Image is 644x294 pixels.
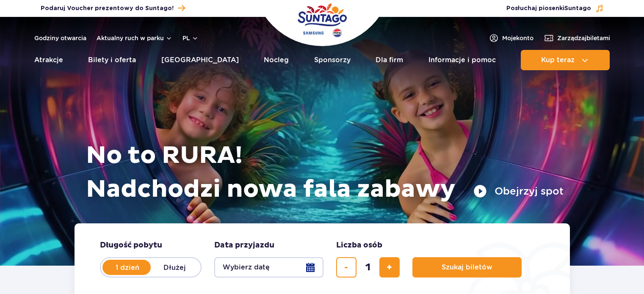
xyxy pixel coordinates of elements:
[506,4,591,13] span: Posłuchaj piosenki
[161,50,239,70] a: [GEOGRAPHIC_DATA]
[182,34,199,42] button: pl
[88,50,136,70] a: Bilety i oferta
[103,258,152,276] label: 1 dzień
[336,257,357,278] button: usuń bilet
[264,50,289,70] a: Nocleg
[557,34,610,42] span: Zarządzaj biletami
[544,33,610,43] a: Zarządzajbiletami
[34,34,86,42] a: Godziny otwarcia
[41,3,185,14] a: Podaruj Voucher prezentowy do Suntago!
[412,257,522,278] button: Szukaj biletów
[521,50,610,70] button: Kup teraz
[97,35,172,41] button: Aktualny ruch w parku
[442,264,492,271] span: Szukaj biletów
[336,240,382,250] span: Liczba osób
[34,50,63,70] a: Atrakcje
[502,34,533,42] span: Moje konto
[100,240,162,250] span: Długość pobytu
[541,56,575,64] span: Kup teraz
[41,4,174,13] span: Podaruj Voucher prezentowy do Suntago!
[489,33,533,43] a: Mojekonto
[314,50,351,70] a: Sponsorzy
[379,257,400,278] button: dodaj bilet
[214,240,274,250] span: Data przyjazdu
[358,257,378,278] input: liczba biletów
[214,257,323,278] button: Wybierz datę
[506,4,604,13] button: Posłuchaj piosenkiSuntago
[473,184,564,198] button: Obejrzyj spot
[86,139,564,206] h1: No to RURA! Nadchodzi nowa fala zabawy
[376,50,403,70] a: Dla firm
[428,50,496,70] a: Informacje i pomoc
[564,5,591,11] span: Suntago
[151,258,199,276] label: Dłużej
